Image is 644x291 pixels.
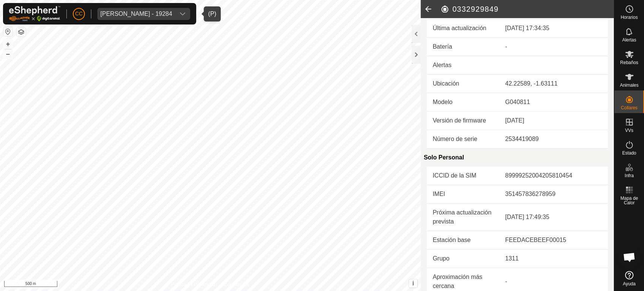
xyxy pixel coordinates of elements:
td: Alertas [427,56,499,75]
span: Rebaños [620,60,638,65]
div: Chat abierto [618,246,641,268]
button: Capas del Mapa [17,28,26,37]
td: IMEI [427,185,499,204]
span: Collares [621,106,637,110]
td: Grupo [427,250,499,268]
span: Estado [622,151,636,155]
td: ICCID de la SIM [427,167,499,185]
img: Logo Gallagher [9,6,60,21]
td: Modelo [427,93,499,112]
td: Versión de firmware [427,112,499,130]
span: Infra [624,173,633,178]
td: Última actualización [427,19,499,38]
a: Ayuda [614,268,644,289]
h2: 0332929849 [440,5,614,14]
span: VVs [625,128,633,133]
button: Restablecer Mapa [3,27,12,36]
div: Solo Personal [424,149,608,167]
a: Contáctenos [224,281,249,288]
span: Mapa de Calor [616,196,642,205]
div: 42.22589, -1.63111 [505,79,602,88]
button: + [3,40,12,49]
td: FEEDACEBEEF00015 [499,231,608,250]
div: 2534419089 [505,135,602,144]
span: Ayuda [623,282,636,286]
div: dropdown trigger [175,8,190,20]
button: i [409,279,417,288]
div: [PERSON_NAME] - 19284 [100,11,172,17]
td: 89999252004205810454 [499,167,608,185]
td: [DATE] 17:49:35 [499,204,608,231]
span: Victor Rodrigo Miranda - 19284 [97,8,175,20]
button: – [3,49,12,58]
span: Horarios [621,15,638,20]
td: 1311 [499,250,608,268]
div: G040811 [505,98,602,107]
div: [DATE] [505,116,602,125]
td: Próxima actualización prevista [427,204,499,231]
span: i [412,280,414,286]
td: Número de serie [427,130,499,149]
div: [DATE] 17:34:35 [505,24,602,33]
td: Estación base [427,231,499,250]
td: Ubicación [427,75,499,93]
td: Batería [427,38,499,56]
span: Alertas [622,38,636,42]
td: 351457836278959 [499,185,608,204]
span: CC [75,10,83,18]
span: Animales [620,83,638,87]
div: - [505,42,602,51]
a: Política de Privacidad [171,281,215,288]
